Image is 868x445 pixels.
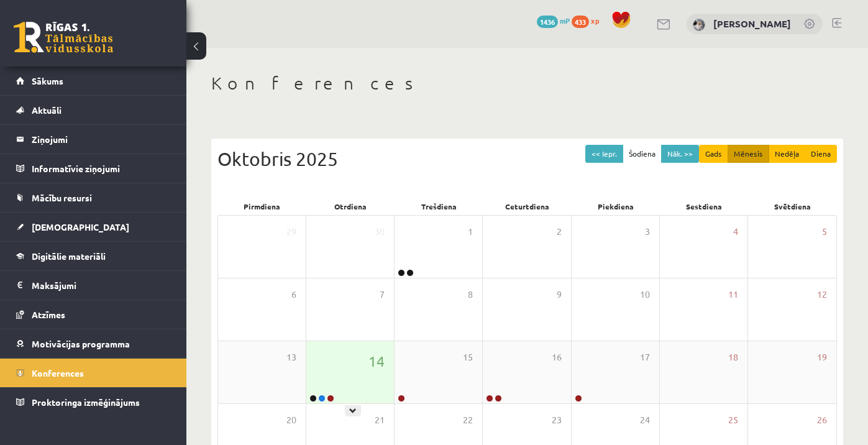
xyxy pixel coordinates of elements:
[463,413,473,427] span: 22
[395,198,483,215] div: Trešdiena
[463,351,473,364] span: 15
[368,351,385,372] span: 14
[32,271,171,300] legend: Maksājumi
[32,125,171,154] legend: Ziņojumi
[286,413,296,427] span: 20
[645,225,650,239] span: 3
[380,288,385,301] span: 7
[557,288,562,301] span: 9
[286,351,296,364] span: 13
[640,413,650,427] span: 24
[375,413,385,427] span: 21
[16,329,171,358] a: Motivācijas programma
[822,225,827,239] span: 5
[591,16,599,25] span: xp
[468,225,473,239] span: 1
[769,145,805,163] button: Nedēļa
[537,16,558,28] span: 1436
[733,225,738,239] span: 4
[805,145,837,163] button: Diena
[16,213,171,241] a: [DEMOGRAPHIC_DATA]
[728,413,738,427] span: 25
[572,16,589,28] span: 433
[211,73,843,94] h1: Konferences
[640,288,650,301] span: 10
[32,192,92,203] span: Mācību resursi
[16,242,171,270] a: Digitālie materiāli
[16,96,171,124] a: Aktuāli
[32,338,130,349] span: Motivācijas programma
[557,225,562,239] span: 2
[32,367,84,378] span: Konferences
[623,145,662,163] button: Šodiena
[32,104,62,116] span: Aktuāli
[32,397,140,408] span: Proktoringa izmēģinājums
[552,413,562,427] span: 23
[16,125,171,154] a: Ziņojumi
[699,145,728,163] button: Gads
[483,198,571,215] div: Ceturtdiena
[572,198,660,215] div: Piekdiena
[16,359,171,387] a: Konferences
[572,16,605,25] a: 433 xp
[217,145,837,173] div: Oktobris 2025
[661,145,699,163] button: Nāk. >>
[817,351,827,364] span: 19
[16,271,171,300] a: Maksājumi
[306,198,394,215] div: Otrdiena
[217,198,306,215] div: Pirmdiena
[16,388,171,416] a: Proktoringa izmēģinājums
[728,288,738,301] span: 11
[817,288,827,301] span: 12
[552,351,562,364] span: 16
[728,351,738,364] span: 18
[291,288,296,301] span: 6
[537,16,570,25] a: 1436 mP
[375,225,385,239] span: 30
[14,22,113,53] a: Rīgas 1. Tālmācības vidusskola
[286,225,296,239] span: 29
[817,413,827,427] span: 26
[693,19,705,31] img: Emīlija Kajaka
[468,288,473,301] span: 8
[32,250,106,262] span: Digitālie materiāli
[16,183,171,212] a: Mācību resursi
[560,16,570,25] span: mP
[32,75,63,86] span: Sākums
[16,67,171,95] a: Sākums
[16,154,171,183] a: Informatīvie ziņojumi
[32,221,129,232] span: [DEMOGRAPHIC_DATA]
[749,198,837,215] div: Svētdiena
[728,145,769,163] button: Mēnesis
[713,17,791,30] a: [PERSON_NAME]
[16,300,171,329] a: Atzīmes
[660,198,748,215] div: Sestdiena
[32,309,65,320] span: Atzīmes
[585,145,623,163] button: << Iepr.
[32,154,171,183] legend: Informatīvie ziņojumi
[640,351,650,364] span: 17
